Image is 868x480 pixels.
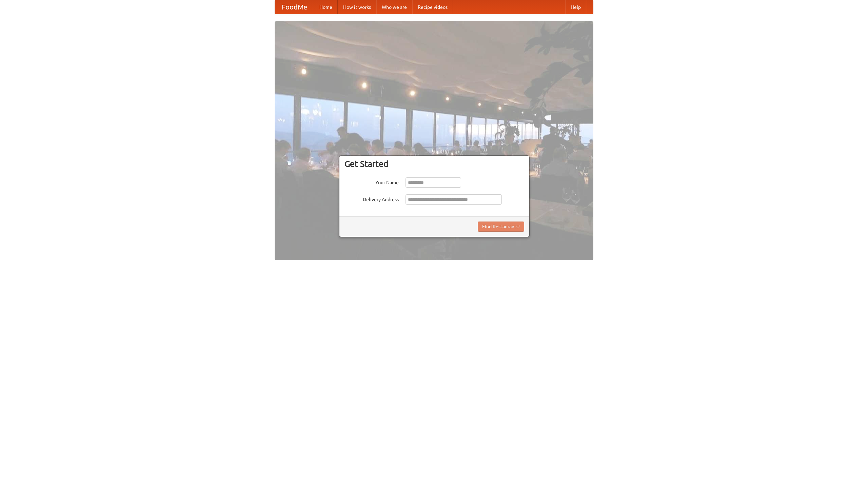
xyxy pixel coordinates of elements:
label: Delivery Address [344,194,399,203]
h3: Get Started [344,159,524,169]
a: Recipe videos [412,0,453,14]
a: How it works [338,0,376,14]
a: FoodMe [275,0,314,14]
label: Your Name [344,177,399,186]
a: Who we are [376,0,412,14]
button: Find Restaurants! [478,222,524,232]
a: Help [565,0,586,14]
a: Home [314,0,338,14]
